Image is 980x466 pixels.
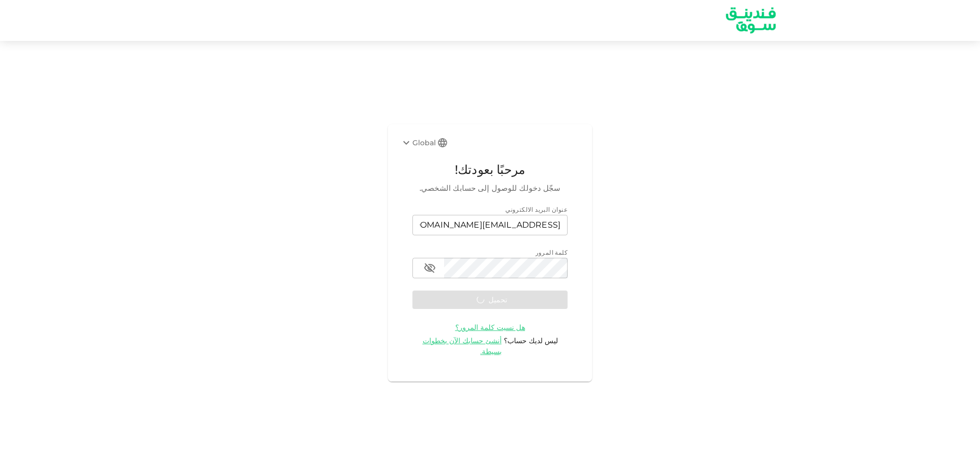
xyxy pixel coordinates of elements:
[535,249,568,256] span: كلمة المرور
[713,1,789,40] img: logo
[412,215,568,235] input: email
[444,258,568,278] input: password
[412,182,568,194] span: سجّل دخولك للوصول إلى حسابك الشخصي.
[721,1,781,40] a: logo
[504,336,558,345] span: ليس لديك حساب؟
[400,137,436,149] div: Global
[423,336,502,356] span: أنشئ حسابك الآن بخطوات بسيطة.
[505,206,568,213] span: عنوان البريد الالكتروني
[455,322,525,332] a: هل نسيت كلمة المرور؟
[412,160,568,180] span: مرحبًا بعودتك!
